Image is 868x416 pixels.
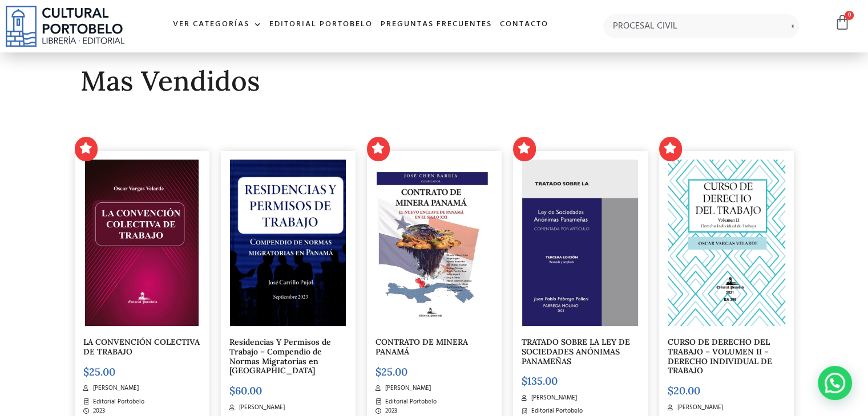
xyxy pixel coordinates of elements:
[522,374,527,388] span: $
[229,384,235,397] span: $
[376,365,381,378] span: $
[496,13,552,37] a: Contacto
[382,384,431,393] span: [PERSON_NAME]
[230,160,346,326] img: img20231003_15474135
[668,160,785,326] img: OSCAR_VARGAS
[668,384,700,397] bdi: 20.00
[83,365,89,378] span: $
[90,406,105,416] span: 2023
[376,365,407,378] bdi: 25.00
[169,13,265,37] a: Ver Categorías
[668,384,673,397] span: $
[522,160,637,326] img: PORTADA elegida AMAZON._page-0001
[845,11,854,20] span: 0
[80,66,788,96] h2: Mas Vendidos
[377,13,496,37] a: Preguntas frecuentes
[85,160,199,326] img: portada convencion colectiva-03
[528,406,583,416] span: Editorial Portobelo
[675,403,723,413] span: [PERSON_NAME]
[83,365,115,378] bdi: 25.00
[522,374,558,388] bdi: 135.00
[668,337,772,376] a: CURSO DE DERECHO DEL TRABAJO – VOLUMEN II – DERECHO INDIVIDUAL DE TRABAJO
[376,337,468,357] a: CONTRATO DE MINERA PANAMÁ
[377,160,491,326] img: PORTADA FINAL (2)
[528,393,577,403] span: [PERSON_NAME]
[834,14,850,31] a: 0
[603,14,799,38] input: Búsqueda
[522,337,630,366] a: TRATADO SOBRE LA LEY DE SOCIEDADES ANÓNIMAS PANAMEÑAS
[382,397,437,407] span: Editorial Portobelo
[229,337,331,376] a: Residencias Y Permisos de Trabajo – Compendio de Normas Migratorias en [GEOGRAPHIC_DATA]
[90,397,144,407] span: Editorial Portobelo
[229,384,262,397] bdi: 60.00
[382,406,397,416] span: 2023
[90,384,139,393] span: [PERSON_NAME]
[265,13,377,37] a: Editorial Portobelo
[83,337,200,357] a: LA CONVENCIÓN COLECTIVA DE TRABAJO
[818,366,852,400] div: Contactar por WhatsApp
[236,403,285,413] span: [PERSON_NAME]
